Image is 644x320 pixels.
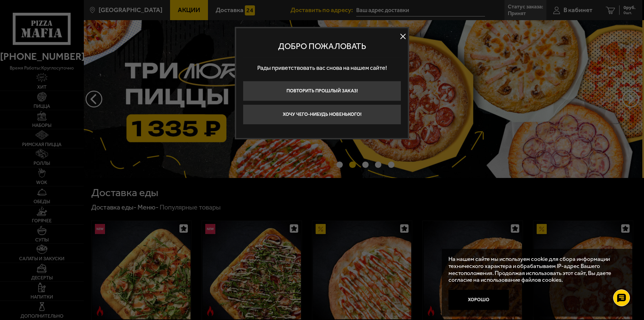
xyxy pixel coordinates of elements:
p: Рады приветствовать вас снова на нашем сайте! [243,58,401,78]
p: Добро пожаловать [243,41,401,51]
p: На нашем сайте мы используем cookie для сбора информации технического характера и обрабатываем IP... [448,256,624,283]
button: Повторить прошлый заказ! [243,81,401,101]
button: Хорошо [448,290,509,310]
button: Хочу чего-нибудь новенького! [243,104,401,125]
